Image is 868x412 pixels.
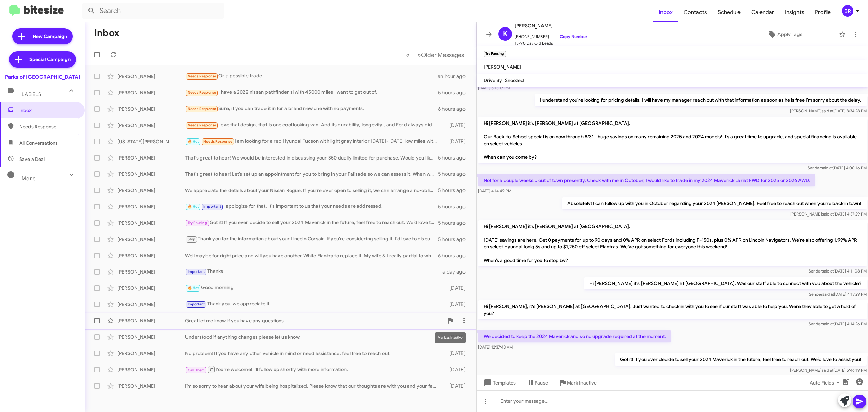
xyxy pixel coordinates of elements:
span: 🔥 Hot [188,286,199,290]
div: Got it! If you ever decide to sell your 2024 Maverick in the future, feel free to reach out. We’d... [185,219,438,227]
p: Hi [PERSON_NAME], it's [PERSON_NAME] at [GEOGRAPHIC_DATA]. Just wanted to check in with you to se... [478,300,867,319]
span: said at [821,165,833,170]
div: Understood if anything changes please let us know. [185,334,442,340]
a: Insights [780,2,810,22]
a: Profile [810,2,836,22]
div: [DATE] [442,382,471,389]
div: Thank you, we appreciate it [185,300,442,308]
p: Got it! If you ever decide to sell your 2024 Maverick in the future, feel free to reach out. We’d... [615,353,867,366]
div: [PERSON_NAME] [117,154,185,161]
div: [PERSON_NAME] [117,382,185,389]
button: Templates [477,377,521,389]
button: Auto Fields [804,377,848,389]
span: Try Pausing [188,221,207,225]
a: Inbox [653,2,678,22]
div: 5 hours ago [438,154,471,161]
span: Inbox [19,107,77,114]
span: Needs Response [19,123,77,130]
span: Sender [DATE] 4:00:16 PM [808,165,867,170]
span: Apply Tags [777,28,802,40]
div: [PERSON_NAME] [117,89,185,96]
div: [PERSON_NAME] [117,122,185,129]
span: [PERSON_NAME] [484,64,521,70]
span: [DATE] 12:37:43 AM [478,344,513,350]
span: 15-90 Day Old Leads [515,40,587,47]
span: Save a Deal [19,156,45,163]
div: [PERSON_NAME] [117,106,185,112]
div: Thanks [185,268,442,276]
div: BR [842,5,853,17]
div: [DATE] [442,366,471,373]
span: Special Campaign [29,56,71,63]
div: [PERSON_NAME] [117,285,185,292]
a: Copy Number [552,34,587,39]
span: said at [822,292,834,297]
div: That's great to hear! Let’s set up an appointment for you to bring in your Palisade so we can ass... [185,171,438,177]
span: Templates [482,377,516,389]
div: [US_STATE][PERSON_NAME] [117,138,185,145]
span: Drive By [484,77,502,83]
div: Mark as Inactive [435,332,466,343]
span: Important [188,269,205,274]
div: [PERSON_NAME] [117,203,185,210]
p: Absolutely! I can follow up with you in October regarding your 2024 [PERSON_NAME]. Feel free to r... [562,197,867,209]
a: Calendar [746,2,780,22]
div: 5 hours ago [438,89,471,96]
div: [PERSON_NAME] [117,301,185,308]
span: [PHONE_NUMBER] [515,30,587,40]
div: Thank you for the information about your Lincoln Corsair. If you're considering selling it, I'd l... [185,235,438,243]
input: Search [82,3,224,19]
div: I have a 2022 nissan pathfinder sl with 45000 miles I want to get out of. [185,89,438,96]
button: Previous [402,48,414,62]
span: Call Them [188,368,205,372]
span: All Conversations [19,139,58,146]
div: I’m so sorry to hear about your wife being hospitalized. Please know that our thoughts are with y... [185,382,442,389]
span: 🔥 Hot [188,204,199,209]
div: 6 hours ago [438,252,471,259]
span: said at [822,108,833,113]
span: Sender [DATE] 4:13:29 PM [809,292,867,297]
span: « [406,51,410,59]
span: New Campaign [33,33,67,40]
div: [DATE] [442,122,471,129]
div: [PERSON_NAME] [117,236,185,243]
div: 5 hours ago [438,171,471,177]
p: Hi [PERSON_NAME] it's [PERSON_NAME] at [GEOGRAPHIC_DATA]. Was our staff able to connect with you ... [584,277,867,289]
nav: Page navigation example [402,48,468,62]
div: [PERSON_NAME] [117,73,185,80]
span: Auto Fields [810,377,842,389]
div: [PERSON_NAME] [117,171,185,177]
span: K [503,29,508,39]
span: Needs Response [188,123,216,127]
p: Hi [PERSON_NAME] it's [PERSON_NAME] at [GEOGRAPHIC_DATA]. [DATE] savings are here! Get 0 payments... [478,220,867,266]
div: [PERSON_NAME] [117,252,185,259]
span: said at [822,268,834,274]
span: Stop [188,237,196,241]
p: I understand you're looking for pricing details. I will have my manager reach out with that infor... [535,94,867,106]
button: Apply Tags [733,28,835,40]
div: Good morning [185,284,442,292]
div: an hour ago [438,73,471,80]
p: Not for a couple weeks... out of town presently. Check with me in October, I would like to trade ... [478,174,815,186]
div: 5 hours ago [438,220,471,226]
div: Great let me know if you have any questions [185,317,444,324]
span: [DATE] 4:14:49 PM [478,188,511,193]
span: Schedule [712,2,746,22]
button: BR [836,5,861,17]
span: [PERSON_NAME] [515,22,587,30]
span: More [22,175,36,182]
span: said at [822,368,833,373]
button: Mark Inactive [553,377,602,389]
button: Pause [521,377,553,389]
a: Contacts [678,2,712,22]
div: [DATE] [442,285,471,292]
span: Older Messages [421,51,464,59]
div: [PERSON_NAME] [117,187,185,194]
div: I apologize for that. It's important to us that your needs are addressed. [185,203,438,210]
span: [DATE] 5:13:17 PM [478,85,510,90]
span: said at [822,211,834,217]
div: You're welcome! I'll follow up shortly with more information. [185,365,442,374]
div: No problem! If you have any other vehicle in mind or need assistance, feel free to reach out. [185,350,442,357]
